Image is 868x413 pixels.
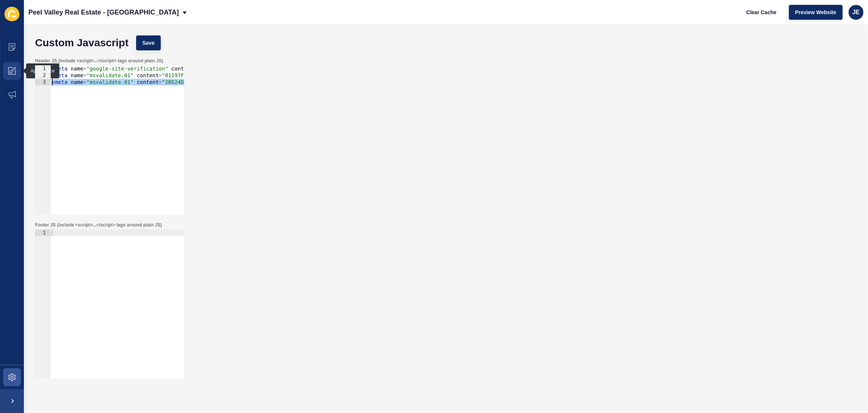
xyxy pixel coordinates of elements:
label: Header JS (include <script>...</script> tags around plain JS) [35,58,163,64]
span: JE [852,9,860,16]
span: Save [142,39,155,47]
button: Preview Website [789,5,843,20]
p: Peel Valley Real Estate - [GEOGRAPHIC_DATA] [28,3,179,22]
div: 1 [35,229,51,236]
div: 1 [35,65,51,72]
button: Clear Cache [740,5,783,20]
div: 3 [35,79,51,85]
div: 2 [35,72,51,79]
span: Clear Cache [746,9,777,16]
h1: Custom Javascript [35,39,129,47]
button: Save [136,35,161,50]
div: Appearance [31,68,55,74]
span: Preview Website [795,9,836,16]
label: Footer JS (include <script>...</script> tags around plain JS) [35,222,162,228]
